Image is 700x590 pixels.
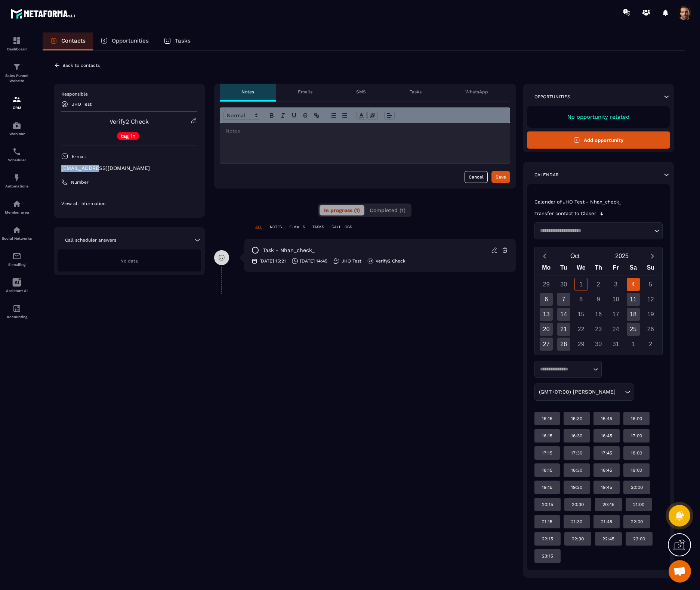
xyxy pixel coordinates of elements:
[540,293,553,306] div: 6
[175,37,191,44] p: Tasks
[2,132,32,136] p: Webinar
[12,173,21,182] img: automations
[644,323,657,336] div: 26
[342,258,361,264] p: JHO Test
[71,179,89,185] p: Number
[2,168,32,194] a: automationsautomationsAutomations
[112,37,149,44] p: Opportunities
[2,142,32,168] a: schedulerschedulerScheduler
[2,298,32,324] a: accountantaccountantAccounting
[534,199,663,205] p: Calendar of JHO Test - Nhan_check_
[120,258,138,264] span: No data
[644,338,657,351] div: 2
[557,293,570,306] div: 7
[574,338,588,351] div: 29
[592,293,605,306] div: 9
[370,207,405,213] span: Completed (1)
[625,263,642,276] div: Sa
[12,121,21,130] img: automations
[542,519,552,525] p: 21:15
[598,249,645,263] button: Open years overlay
[631,450,642,456] p: 18:00
[259,258,286,264] p: [DATE] 15:21
[2,194,32,220] a: automationsautomationsMember area
[592,308,605,321] div: 16
[542,501,553,507] p: 20:15
[534,94,570,100] p: Opportunities
[2,184,32,188] p: Automations
[72,153,86,159] p: E-mail
[255,224,262,230] p: ALL
[61,37,86,44] p: Contacts
[2,236,32,240] p: Social Networks
[542,433,552,439] p: 16:15
[2,315,32,319] p: Accounting
[609,278,622,291] div: 3
[627,338,640,351] div: 1
[496,173,506,181] div: Save
[43,32,93,50] a: Contacts
[332,224,352,230] p: CALL LOGS
[631,519,643,525] p: 22:00
[574,308,588,321] div: 15
[609,293,622,306] div: 10
[534,114,663,120] p: No opportunity related
[537,388,617,396] span: (GMT+07:00) [PERSON_NAME]
[2,89,32,115] a: formationformationCRM
[602,501,614,507] p: 20:45
[571,433,582,439] p: 16:30
[601,519,612,525] p: 21:45
[2,158,32,162] p: Scheduler
[62,63,100,68] p: Back to contacts
[540,308,553,321] div: 13
[633,536,645,542] p: 23:00
[601,416,612,422] p: 15:45
[540,338,553,351] div: 27
[65,237,116,243] p: Call scheduler answers
[607,263,625,276] div: Fr
[644,293,657,306] div: 12
[573,263,590,276] div: We
[2,210,32,214] p: Member area
[542,450,552,456] p: 17:15
[669,560,691,583] div: Mở cuộc trò chuyện
[592,338,605,351] div: 30
[2,246,32,272] a: emailemailE-mailing
[12,36,21,45] img: formation
[410,89,422,95] p: Tasks
[12,252,21,261] img: email
[320,205,364,215] button: In progress (1)
[542,484,552,490] p: 19:15
[557,308,570,321] div: 14
[571,450,582,456] p: 17:30
[61,165,197,172] p: [EMAIL_ADDRESS][DOMAIN_NAME]
[572,501,584,507] p: 20:30
[527,131,670,149] button: Add opportunity
[617,388,623,396] input: Search for option
[270,224,282,230] p: NOTES
[645,251,659,261] button: Next month
[491,171,510,183] button: Save
[10,7,78,21] img: logo
[601,450,612,456] p: 17:45
[156,32,198,50] a: Tasks
[298,89,312,95] p: Emails
[574,278,588,291] div: 1
[571,519,582,525] p: 21:30
[2,106,32,110] p: CRM
[592,323,605,336] div: 23
[631,484,643,490] p: 20:00
[2,263,32,267] p: E-mailing
[2,272,32,298] a: Assistant AI
[537,366,591,373] input: Search for option
[602,536,614,542] p: 22:45
[72,102,92,107] p: JHO Test
[534,211,596,217] p: Transfer contact to Closer
[633,501,644,507] p: 21:00
[534,383,633,401] div: Search for option
[609,323,622,336] div: 24
[12,304,21,313] img: accountant
[590,263,607,276] div: Th
[601,467,612,473] p: 18:45
[642,263,660,276] div: Su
